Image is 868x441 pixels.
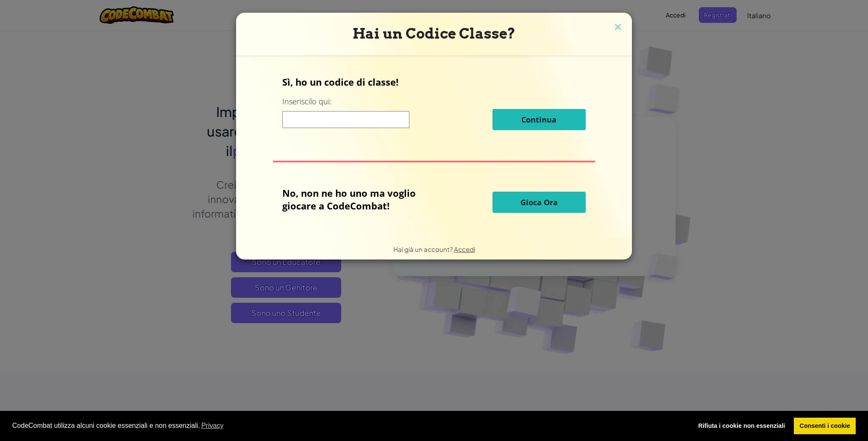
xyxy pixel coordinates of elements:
img: close icon [612,21,623,34]
p: Sì, ho un codice di classe! [282,75,585,88]
span: Hai un Codice Classe? [353,25,515,42]
a: learn more about cookies [200,419,225,432]
button: Gioca Ora [492,192,586,213]
label: Inseriscilo qui: [282,96,331,107]
p: No, non ne ho uno ma voglio giocare a CodeCombat! [282,187,450,212]
button: Continua [492,109,586,130]
span: Gioca Ora [520,197,558,207]
span: CodeCombat utilizza alcuni cookie essenziali e non essenziali. [12,419,686,432]
a: Accedi [454,245,475,253]
span: Hai già un account? [393,245,454,253]
span: Continua [521,114,556,125]
a: allow cookies [794,418,856,435]
a: deny cookies [693,418,791,435]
